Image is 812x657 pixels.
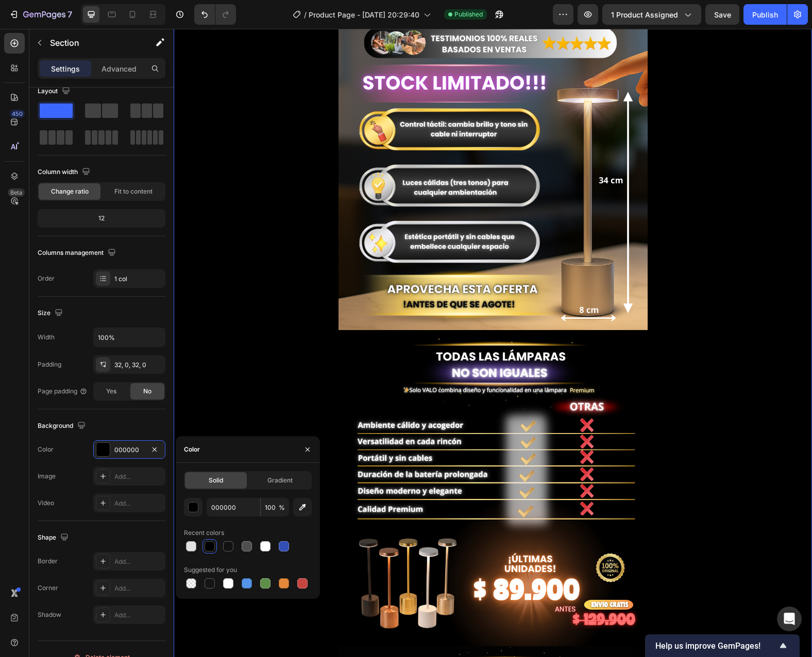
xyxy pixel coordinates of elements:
button: Publish [743,4,787,25]
div: Recent colors [184,528,224,538]
div: Columns management [38,246,118,260]
div: Add... [114,499,163,508]
div: Padding [38,360,61,369]
div: Border [38,557,58,566]
p: Settings [51,63,80,74]
div: Shadow [38,610,61,619]
div: Add... [114,611,163,620]
div: Page padding [38,387,88,396]
div: Color [38,445,54,454]
div: Add... [114,472,163,481]
iframe: Design area [174,29,812,657]
span: / [304,9,307,20]
button: Save [705,4,739,25]
span: Published [454,10,483,19]
div: 12 [40,211,163,226]
span: Save [714,10,731,19]
div: Suggested for you [184,565,237,575]
div: Open Intercom Messenger [777,607,802,631]
input: Eg: FFFFFF [207,498,260,516]
div: Layout [38,84,72,98]
div: 1 col [114,274,163,284]
div: Corner [38,583,58,593]
p: Section [50,37,134,49]
div: Shape [38,531,71,545]
span: No [143,387,151,396]
p: Advanced [102,63,137,74]
button: 1 product assigned [602,4,701,25]
div: 450 [10,110,25,118]
div: Beta [8,188,25,197]
span: % [279,503,285,512]
div: Column width [38,165,92,179]
div: Image [38,472,56,481]
p: 7 [67,8,72,21]
div: Undo/Redo [194,4,236,25]
div: 32, 0, 32, 0 [114,360,163,370]
div: Size [38,306,65,320]
div: Publish [752,9,778,20]
button: 7 [4,4,77,25]
span: Fit to content [114,187,153,196]
div: Background [38,419,88,433]
div: Width [38,333,55,342]
span: 1 product assigned [611,9,678,20]
span: Solid [209,476,223,485]
img: gempages_583563276554601283-8a95df83-ccc2-4410-8e04-2bd3fcf46a2a.jpg [165,309,474,618]
span: Help us improve GemPages! [655,641,777,651]
span: Yes [106,387,116,396]
div: Order [38,274,55,283]
span: Product Page - [DATE] 20:29:40 [309,9,419,20]
div: Add... [114,584,163,593]
div: Video [38,498,54,508]
input: Auto [94,328,165,347]
span: Gradient [267,476,293,485]
span: Change ratio [51,187,89,196]
div: Color [184,445,200,454]
button: Show survey - Help us improve GemPages! [655,639,789,652]
div: Add... [114,557,163,566]
div: 000000 [114,445,144,455]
